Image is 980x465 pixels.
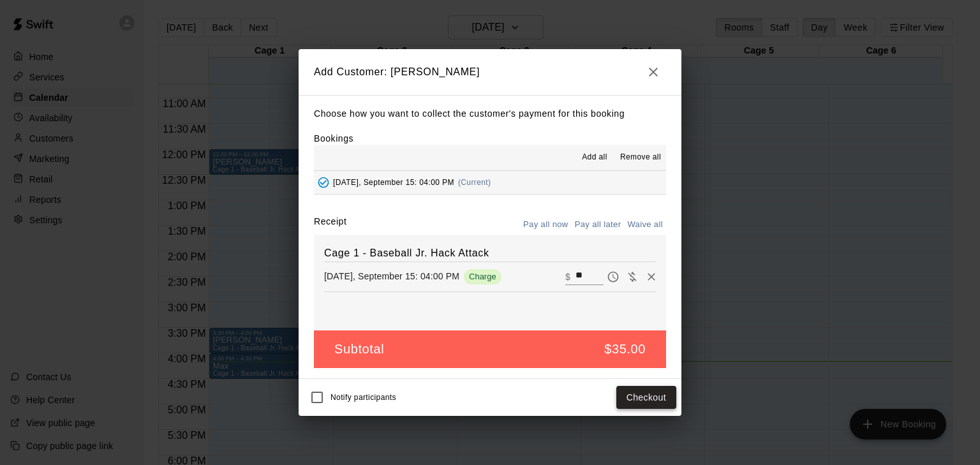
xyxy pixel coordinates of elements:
label: Receipt [314,215,346,235]
span: Waive payment [623,270,642,281]
p: [DATE], September 15: 04:00 PM [324,270,459,283]
button: Pay all later [572,215,625,235]
h5: $35.00 [604,341,646,358]
button: Checkout [616,386,676,410]
button: Remove all [615,147,666,168]
button: Remove [642,267,661,286]
span: Charge [464,272,501,281]
button: Waive all [624,215,666,235]
span: Notify participants [330,393,396,402]
button: Add all [574,147,615,168]
button: Added - Collect Payment [314,173,333,192]
h2: Add Customer: [PERSON_NAME] [299,49,681,95]
h5: Subtotal [334,341,384,358]
span: (Current) [458,178,491,187]
button: Added - Collect Payment[DATE], September 15: 04:00 PM(Current) [314,171,666,195]
span: Pay later [604,270,623,281]
label: Bookings [314,133,353,144]
span: [DATE], September 15: 04:00 PM [333,178,454,187]
p: $ [565,270,570,283]
h6: Cage 1 - Baseball Jr. Hack Attack [324,245,656,262]
p: Choose how you want to collect the customer's payment for this booking [314,106,666,122]
button: Pay all now [520,215,572,235]
span: Remove all [620,151,661,164]
span: Add all [582,151,607,164]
